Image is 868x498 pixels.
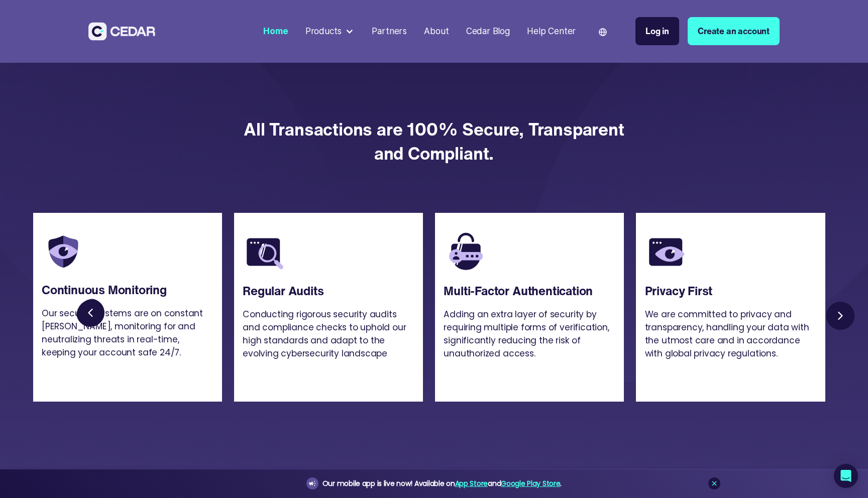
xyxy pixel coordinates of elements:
[301,21,359,42] div: Products
[263,25,288,38] div: Home
[305,25,342,38] div: Products
[645,25,669,38] div: Log in
[76,299,111,333] a: Previous slide
[455,478,488,488] a: App Store
[823,299,858,333] a: Next slide
[834,464,858,488] div: Open Intercom Messenger
[420,20,453,43] a: About
[688,17,780,45] a: Create an account
[322,477,562,490] div: Our mobile app is live now! Available on and .
[599,28,607,36] img: world icon
[462,20,514,43] a: Cedar Blog
[372,25,407,38] div: Partners
[527,25,576,38] div: Help Center
[424,25,449,38] div: About
[308,479,316,487] img: announcement
[368,20,411,43] a: Partners
[501,478,560,488] a: Google Play Store
[523,20,580,43] a: Help Center
[259,20,292,43] a: Home
[635,17,679,45] a: Log in
[466,25,510,38] div: Cedar Blog
[238,106,630,187] h4: All Transactions are 100% Secure, Transparent and Compliant.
